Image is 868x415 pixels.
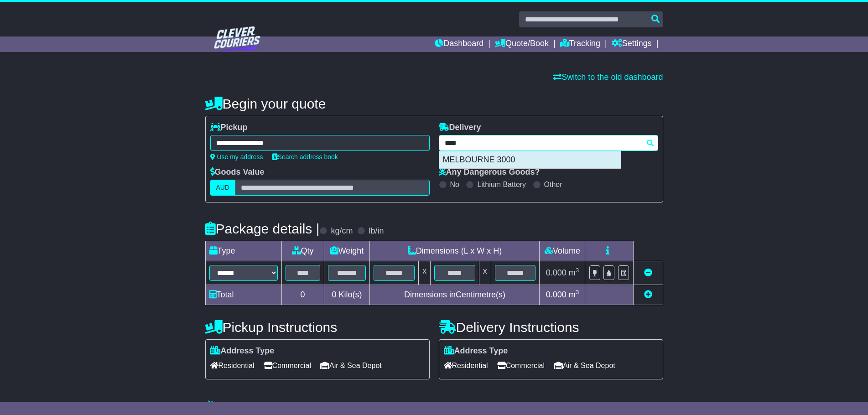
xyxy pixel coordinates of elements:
[439,135,658,151] typeahead: Please provide city
[210,167,265,177] label: Goods Value
[450,180,459,189] label: No
[497,358,545,373] span: Commercial
[439,167,540,177] label: Any Dangerous Goods?
[554,358,615,373] span: Air & Sea Depot
[419,261,431,285] td: x
[540,241,585,261] td: Volume
[205,241,281,261] td: Type
[205,285,281,305] td: Total
[324,285,370,305] td: Kilo(s)
[210,358,255,373] span: Residential
[331,226,353,236] label: kg/cm
[576,289,579,296] sup: 3
[205,96,663,111] h4: Begin your quote
[264,358,311,373] span: Commercial
[281,285,324,305] td: 0
[205,400,663,415] h4: Warranty & Insurance
[370,241,540,261] td: Dimensions (L x W x H)
[324,241,370,261] td: Weight
[272,153,338,161] a: Search address book
[569,290,579,299] span: m
[439,320,663,335] h4: Delivery Instructions
[569,268,579,277] span: m
[479,261,491,285] td: x
[477,180,526,189] label: Lithium Battery
[439,151,621,169] div: MELBOURNE 3000
[546,268,567,277] span: 0.000
[210,153,263,161] a: Use my address
[439,123,481,133] label: Delivery
[444,358,488,373] span: Residential
[210,123,248,133] label: Pickup
[370,285,540,305] td: Dimensions in Centimetre(s)
[210,346,275,356] label: Address Type
[281,241,324,261] td: Qty
[544,180,562,189] label: Other
[612,36,652,52] a: Settings
[205,221,320,236] h4: Package details |
[444,346,508,356] label: Address Type
[332,290,336,299] span: 0
[495,36,549,52] a: Quote/Book
[369,226,384,236] label: lb/in
[576,267,579,274] sup: 3
[210,180,236,196] label: AUD
[560,36,600,52] a: Tracking
[435,36,483,52] a: Dashboard
[644,290,652,299] a: Add new item
[205,320,430,335] h4: Pickup Instructions
[320,358,382,373] span: Air & Sea Depot
[553,73,663,82] a: Switch to the old dashboard
[546,290,567,299] span: 0.000
[644,268,652,277] a: Remove this item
